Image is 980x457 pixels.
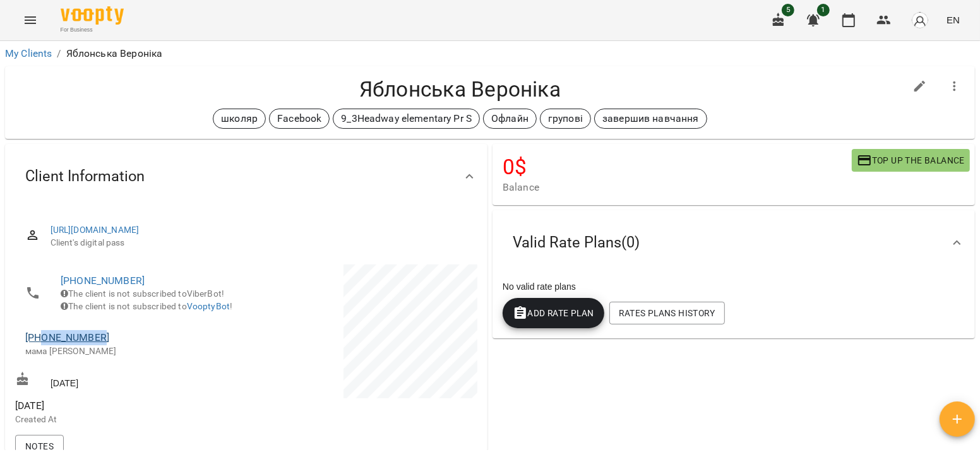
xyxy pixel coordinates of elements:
[602,111,699,126] p: завершив навчання
[5,46,975,61] nav: breadcrumb
[493,210,975,275] div: Valid Rate Plans(0)
[61,275,145,287] a: [PHONE_NUMBER]
[277,111,321,126] p: Facebook
[483,109,537,129] div: Офлайн
[66,46,163,61] p: Яблонська Вероніка
[61,26,124,34] span: For Business
[540,109,591,129] div: групові
[852,149,970,172] button: Top up the balance
[25,331,109,343] a: [PHONE_NUMBER]
[51,225,140,235] a: [URL][DOMAIN_NAME]
[513,306,594,321] span: Add Rate plan
[947,13,960,27] span: EN
[941,8,965,32] button: EN
[619,306,715,321] span: Rates Plans History
[221,111,258,126] p: школяр
[503,298,604,328] button: Add Rate plan
[61,301,232,311] span: The client is not subscribed to !
[857,153,965,168] span: Top up the balance
[15,398,244,413] span: [DATE]
[333,109,480,129] div: 9_3Headway elementary Pr S
[911,11,929,29] img: avatar_s.png
[5,47,52,59] a: My Clients
[594,109,707,129] div: завершив навчання
[548,111,583,126] p: групові
[15,5,45,35] button: Menu
[13,369,246,393] div: [DATE]
[503,180,852,195] span: Balance
[61,288,224,299] span: The client is not subscribed to ViberBot!
[187,301,230,311] a: VooptyBot
[341,111,472,126] p: 9_3Headway elementary Pr S
[15,413,244,426] p: Created At
[5,144,487,209] div: Client Information
[61,6,124,25] img: Voopty Logo
[817,4,830,16] span: 1
[25,439,54,454] span: Notes
[513,233,640,252] span: Valid Rate Plans ( 0 )
[269,109,330,129] div: Facebook
[51,237,467,249] span: Client's digital pass
[213,109,266,129] div: школяр
[57,46,61,61] li: /
[15,76,905,102] h4: Яблонська Вероніка
[609,302,725,324] button: Rates Plans History
[782,4,794,16] span: 5
[500,278,967,295] div: No valid rate plans
[503,154,852,180] h4: 0 $
[491,111,529,126] p: Офлайн
[25,345,234,358] p: мама [PERSON_NAME]
[25,167,145,186] span: Client Information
